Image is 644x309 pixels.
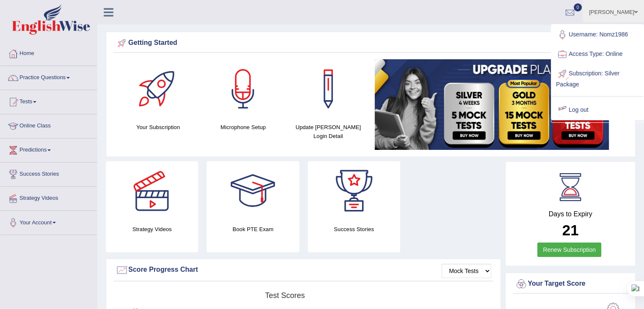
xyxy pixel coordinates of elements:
[562,222,579,238] b: 21
[120,123,196,132] h4: Your Subscription
[116,264,491,276] div: Score Progress Chart
[574,3,582,11] span: 0
[0,138,97,160] a: Predictions
[552,44,643,64] a: Access Type: Online
[0,114,97,135] a: Online Class
[207,225,299,234] h4: Book PTE Exam
[0,90,97,111] a: Tests
[552,25,643,44] a: Username: Nomz1986
[0,211,97,232] a: Your Account
[205,123,282,132] h4: Microphone Setup
[308,225,400,234] h4: Success Stories
[290,123,367,141] h4: Update [PERSON_NAME] Login Detail
[0,187,97,208] a: Strategy Videos
[375,59,609,150] img: small5.jpg
[515,210,626,218] h4: Days to Expiry
[265,291,305,300] tspan: Test scores
[116,37,626,50] div: Getting Started
[0,163,97,184] a: Success Stories
[0,66,97,87] a: Practice Questions
[552,64,643,92] a: Subscription: Silver Package
[537,243,601,257] a: Renew Subscription
[106,225,198,234] h4: Strategy Videos
[0,42,97,63] a: Home
[515,278,626,290] div: Your Target Score
[552,100,643,120] a: Log out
